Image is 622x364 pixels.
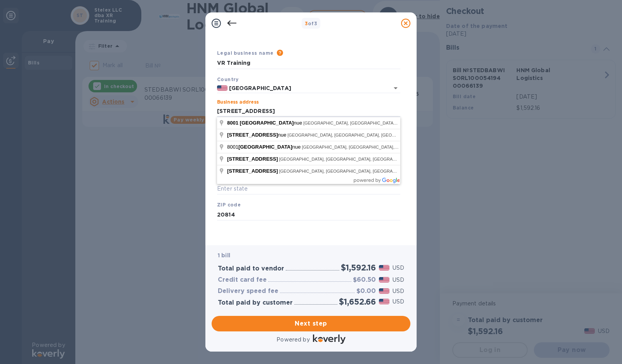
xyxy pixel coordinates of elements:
button: Next step [212,316,410,331]
input: Enter legal business name [217,57,400,69]
span: [GEOGRAPHIC_DATA], [GEOGRAPHIC_DATA], [GEOGRAPHIC_DATA] [287,133,426,137]
span: 3 [305,21,308,26]
p: Powered by [276,336,309,344]
span: [GEOGRAPHIC_DATA], [GEOGRAPHIC_DATA], [GEOGRAPHIC_DATA] [302,145,440,149]
p: USD [393,298,404,306]
img: US [217,85,228,91]
input: Enter state [217,183,400,195]
img: USD [379,265,389,270]
img: Logo [313,335,346,344]
span: [GEOGRAPHIC_DATA], [GEOGRAPHIC_DATA], [GEOGRAPHIC_DATA] [303,121,441,125]
button: Open [390,83,401,94]
span: [GEOGRAPHIC_DATA] [240,120,294,126]
h3: Total paid to vendor [218,265,284,272]
span: [GEOGRAPHIC_DATA], [GEOGRAPHIC_DATA], [GEOGRAPHIC_DATA] [279,169,417,173]
label: Business address [217,100,259,105]
h3: Total paid by customer [218,299,293,307]
h3: $0.00 [356,288,376,295]
span: [STREET_ADDRESS] [227,132,278,138]
input: Enter ZIP code [217,209,400,220]
img: USD [379,288,389,294]
img: USD [379,299,389,304]
input: Enter address [217,106,400,117]
h3: $60.50 [353,276,376,284]
h3: Credit card fee [218,276,267,284]
img: USD [379,277,389,283]
b: ZIP code [217,202,241,208]
p: USD [393,287,404,295]
h2: $1,652.66 [339,297,376,307]
span: [GEOGRAPHIC_DATA], [GEOGRAPHIC_DATA], [GEOGRAPHIC_DATA] [279,157,417,161]
b: Legal business name [217,50,274,56]
span: [STREET_ADDRESS] [227,156,278,162]
p: USD [393,264,404,272]
span: 8001 nue [227,144,302,150]
span: nue [227,120,303,126]
input: Select country [228,83,379,93]
span: [STREET_ADDRESS] [227,168,278,174]
span: nue [227,132,287,138]
h3: Delivery speed fee [218,288,278,295]
span: Next step [218,319,404,328]
h2: $1,592.16 [341,263,376,272]
b: Country [217,76,239,82]
span: 8001 [227,120,238,126]
p: USD [393,276,404,284]
span: [GEOGRAPHIC_DATA] [238,144,292,150]
b: of 3 [305,21,318,26]
b: 1 bill [218,252,230,258]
